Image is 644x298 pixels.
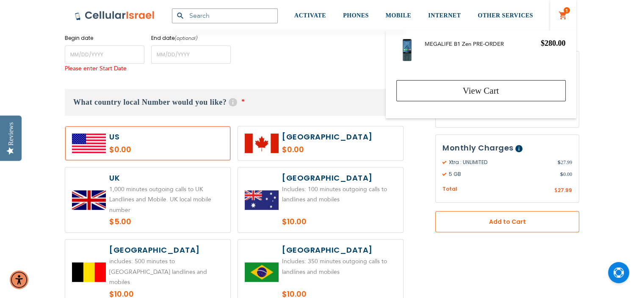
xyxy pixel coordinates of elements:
[560,170,563,178] span: $
[343,12,369,19] span: PHONES
[442,170,560,178] span: 5 GB
[558,159,572,166] span: 27.99
[65,34,144,42] label: Begin date
[442,159,558,166] span: Xtra : UNLIMITED
[396,80,566,101] a: View Cart
[10,270,28,289] div: Accessibility Menu
[403,39,412,61] img: MEGALIFE B1 Zen PRE-ORDER
[558,159,561,166] span: $
[515,145,522,152] span: Help
[558,187,572,194] span: 27.99
[75,11,155,21] img: Cellular Israel Logo
[442,142,514,153] span: Monthly Charges
[478,12,533,19] span: OTHER SERVICES
[386,12,412,19] span: MOBILE
[463,86,499,96] span: View Cart
[172,8,278,23] input: Search
[73,98,227,106] span: What country local Number would you like?
[229,98,237,106] span: Help
[442,185,457,193] span: Total
[65,64,144,74] div: Please enter Start Date
[7,122,15,145] div: Reviews
[558,11,568,21] a: 1
[565,7,568,14] span: 1
[463,217,551,226] span: Add to Cart
[294,12,326,19] span: ACTIVATE
[65,45,144,64] input: MM/DD/YYYY
[425,40,504,48] a: MEGALIFE B1 Zen PRE-ORDER
[174,35,198,42] i: (optional)
[151,45,231,64] input: MM/DD/YYYY
[541,39,566,47] span: $280.00
[428,12,461,19] span: INTERNET
[396,39,418,61] a: MEGALIFE B1 Zen PRE-ORDER
[151,34,231,42] label: End date
[554,187,558,195] span: $
[435,211,579,232] button: Add to Cart
[560,170,572,178] span: 0.00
